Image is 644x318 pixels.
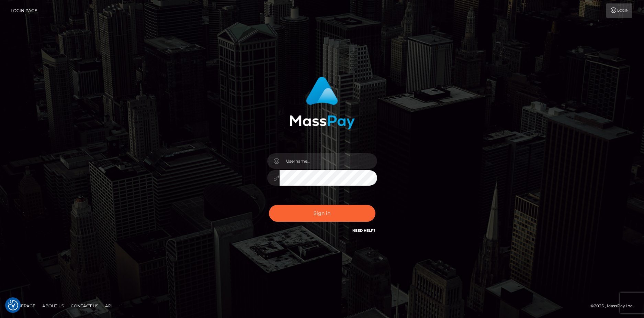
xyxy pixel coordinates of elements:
[8,300,18,310] button: Consent Preferences
[8,300,38,311] a: Homepage
[11,3,37,18] a: Login Page
[102,300,115,311] a: API
[590,302,639,310] div: © 2025 , MassPay Inc.
[68,300,101,311] a: Contact Us
[8,300,18,310] img: Revisit consent button
[280,153,377,169] input: Username...
[606,3,632,18] a: Login
[39,300,67,311] a: About Us
[290,77,355,129] img: MassPay Login
[352,228,375,233] a: Need Help?
[269,205,375,222] button: Sign in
